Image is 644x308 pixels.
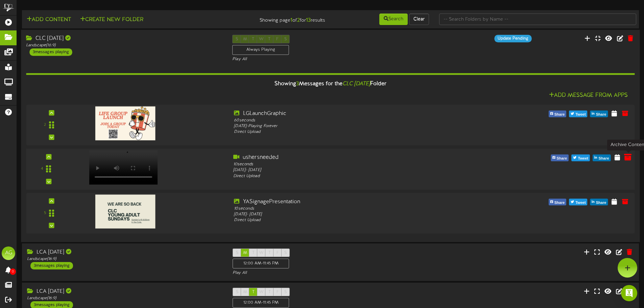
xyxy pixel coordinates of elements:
strong: 13 [306,17,311,23]
div: 10 seconds [234,206,477,211]
span: Share [553,111,566,118]
span: S [236,290,238,294]
span: T [252,290,255,294]
div: Update Pending [494,35,531,42]
span: S [236,251,238,255]
button: Search [379,14,408,25]
span: T [268,290,271,294]
span: Tweet [574,111,587,118]
span: T [268,251,271,255]
span: W [259,251,264,255]
span: Share [555,155,568,162]
div: Play All [233,270,428,276]
img: becf91d6-5241-467a-a7f0-91643bff418b.jpg [95,106,156,140]
div: Showing page of for results [227,13,330,24]
button: Create New Folder [78,16,145,24]
button: Share [590,111,608,117]
button: Tweet [569,111,587,117]
div: 3 messages playing [30,262,73,269]
div: [DATE] - [DATE] [233,167,479,173]
div: Play All [232,56,428,62]
span: Share [553,199,566,207]
div: CLC [DATE] [26,35,222,43]
div: 12:00 AM - 11:45 PM [233,298,289,308]
div: ushersneeded [233,154,479,162]
div: Direct Upload [234,217,477,223]
div: LCA [DATE] [27,288,222,295]
strong: 1 [290,17,292,23]
button: Share [590,199,608,206]
div: LCA [DATE] [27,248,222,256]
div: Landscape ( 16:9 ) [27,295,222,301]
div: Landscape ( 16:9 ) [26,43,222,48]
span: Share [595,111,608,118]
div: 3 messages playing [29,48,72,56]
button: Tweet [571,155,590,161]
span: F [277,251,279,255]
div: Direct Upload [234,129,477,135]
div: 12:00 AM - 11:45 PM [233,259,289,268]
span: S [284,290,287,294]
button: Add Message From Apps [547,91,630,100]
div: [DATE] - [DATE] [234,212,477,217]
button: Clear [409,14,429,25]
span: M [243,251,247,255]
button: Tweet [569,199,587,206]
img: c0d9f241-f706-4472-b9ab-0a9906e29c7a.jpg [95,194,156,228]
button: Share [549,111,567,117]
span: Tweet [574,199,587,207]
div: Direct Upload [233,173,479,179]
div: LGLaunchGraphic [234,110,477,118]
span: S [284,251,287,255]
div: [DATE] - Playing Forever [234,123,477,129]
div: YASignagePresentation [234,198,477,206]
span: F [277,290,279,294]
span: Share [595,199,608,207]
span: 3 [296,81,299,87]
div: Always Playing [232,45,289,55]
span: M [243,290,247,294]
button: Add Content [25,16,73,24]
span: W [259,290,264,294]
input: -- Search Folders by Name -- [439,14,636,25]
button: Share [551,155,569,161]
div: AG [2,246,15,260]
span: 0 [10,268,16,275]
button: Share [549,199,567,206]
span: Tweet [576,155,590,162]
strong: 2 [297,17,300,23]
div: Showing Messages for the Folder [21,77,640,91]
button: Share [593,155,611,161]
div: Open Intercom Messenger [621,285,637,301]
span: Share [597,155,611,162]
div: 10 seconds [233,162,479,167]
div: 60 seconds [234,118,477,123]
div: Landscape ( 16:9 ) [27,256,222,262]
span: T [252,251,255,255]
i: CLC [DATE] [342,81,370,87]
